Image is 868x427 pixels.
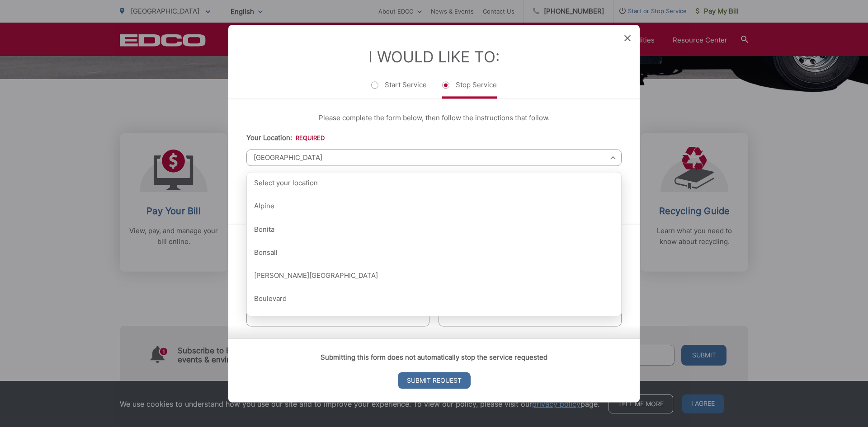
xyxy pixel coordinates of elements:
label: Your Location: [246,134,325,142]
span: [GEOGRAPHIC_DATA] [246,149,622,166]
div: Select your location [247,172,621,195]
strong: Submitting this form does not automatically stop the service requested [321,353,547,361]
div: Alpine [247,195,621,218]
div: [GEOGRAPHIC_DATA] [247,311,621,333]
div: Bonsall [247,241,621,264]
label: Start Service [371,80,427,99]
div: Boulevard [247,288,621,310]
input: Submit Request [398,372,471,389]
label: Stop Service [442,80,497,99]
div: [PERSON_NAME][GEOGRAPHIC_DATA] [247,265,621,287]
div: Bonita [247,218,621,241]
p: Please complete the form below, then follow the instructions that follow. [246,113,622,123]
label: I Would Like To: [368,47,500,66]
